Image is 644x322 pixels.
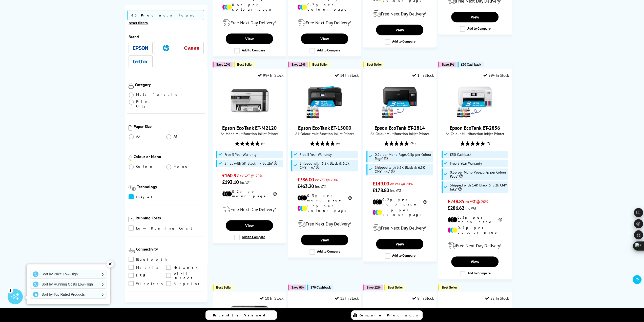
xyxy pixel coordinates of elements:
[226,220,273,231] a: View
[234,62,255,67] button: Best Seller
[224,161,277,165] span: Ships with 5K Black Ink Bottle*
[107,260,114,268] div: ✕
[288,285,306,290] button: Save 9%
[291,63,305,66] span: Save 19%
[222,172,239,179] span: £160.92
[315,177,338,182] span: ex VAT @ 20%
[300,153,332,157] span: Free 5 Year Warranty
[157,45,175,51] button: HP
[240,180,251,185] span: inc VAT
[384,285,405,290] button: Best Seller
[213,62,233,67] button: Save 10%
[174,281,202,287] span: Airprint
[450,170,507,178] span: 0.3p per Mono Page, 0.7p per Colour Page*
[385,253,416,259] label: Add to Compare
[127,21,149,25] button: reset filters
[381,116,419,121] a: Epson EcoTank ET-2814
[450,153,471,157] span: £50 Cashback
[30,290,106,298] a: Sort by Top Rated Products
[174,164,190,169] span: Mono
[335,296,359,301] div: 15 In Stock
[129,156,132,161] img: Colour or Mono
[438,285,460,290] button: Best Seller
[216,286,232,289] span: Best Seller
[442,63,454,66] span: Save 2%
[129,84,134,89] img: Category
[182,45,201,51] button: Canon
[174,265,198,270] span: Network
[441,238,509,253] div: modal_delivery
[366,221,434,235] div: modal_delivery
[309,48,340,53] label: Add to Compare
[460,271,491,276] label: Add to Compare
[261,139,264,148] span: (6)
[390,188,401,193] span: inc VAT
[448,215,502,224] li: 0.3p per mono page
[309,62,330,67] button: Best Seller
[215,202,283,216] div: modal_delivery
[307,285,333,290] button: £70 Cashback
[366,286,380,289] span: Save 12%
[483,73,509,78] div: 99+ In Stock
[174,273,204,278] span: Wi-Fi Direct
[290,217,359,231] div: modal_delivery
[174,134,178,139] span: A4
[306,82,344,120] img: Epson EcoTank ET-15000
[312,63,328,66] span: Best Seller
[363,285,383,290] button: Save 12%
[163,45,169,51] img: HP
[297,183,314,190] span: £463.20
[450,125,500,131] a: Epson EcoTank ET-2856
[460,26,491,32] label: Add to Compare
[213,285,234,290] button: Best Seller
[376,239,423,249] a: View
[224,153,257,157] span: Free 5 Year Warranty
[375,153,432,161] span: 0.2p per Mono Page, 0.5p per Colour Page*
[441,131,509,136] span: A4 Colour Multifunction Inkjet Printer
[311,286,331,289] span: £70 Cashback
[136,265,159,270] span: Mopria
[372,187,389,194] span: £178.80
[136,273,145,278] span: USB
[366,131,434,136] span: A4 Colour Multifunction Inkjet Printer
[222,3,277,12] li: 0.6p per colour page
[448,198,464,205] span: £238.85
[335,73,359,78] div: 14 In Stock
[136,99,166,108] span: Print Only
[375,125,425,131] a: Epson EcoTank ET-2814
[129,34,204,39] div: Brand
[131,58,150,65] button: Brother
[465,206,476,211] span: inc VAT
[136,194,155,200] span: Inkjet
[438,62,456,67] button: Save 2%
[135,82,204,87] div: Category
[381,82,419,120] img: Epson EcoTank ET-2814
[351,310,423,320] a: Compare Products
[133,46,148,50] img: Epson
[231,82,268,120] img: Epson EcoTank ET-M2120
[137,184,204,189] div: Technology
[390,181,413,186] span: ex VAT @ 20%
[258,73,283,78] div: 99+ In Stock
[134,154,204,159] div: Colour or Mono
[133,60,148,63] img: Brother
[372,208,427,217] li: 0.6p per colour page
[448,225,502,235] li: 0.7p per colour page
[30,270,106,278] a: Sort by Price Low-High
[448,205,464,211] span: £286.62
[136,247,204,252] div: Connectivity
[234,48,265,53] label: Add to Compare
[485,296,509,301] div: 22 In Stock
[288,62,308,67] button: Save 19%
[372,197,427,206] li: 0.2p per mono page
[129,217,135,222] img: Running Costs
[134,124,204,129] div: Paper Size
[309,249,340,255] label: Add to Compare
[456,82,494,120] img: Epson EcoTank ET-2856
[451,12,498,22] a: View
[363,62,384,67] button: Best Seller
[487,139,490,148] span: (7)
[366,63,382,66] span: Best Seller
[372,180,389,187] span: £149.00
[456,116,494,121] a: Epson EcoTank ET-2856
